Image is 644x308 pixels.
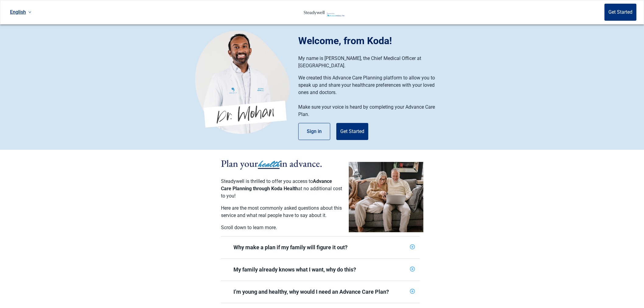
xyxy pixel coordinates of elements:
div: Why make a plan if my family will figure it out? [221,236,420,258]
p: Scroll down to learn more. [221,224,343,231]
p: Here are the most commonly asked questions about this service and what real people have to say ab... [221,205,343,219]
p: My name is [PERSON_NAME], the Chief Medical Officer at [GEOGRAPHIC_DATA]. [298,55,443,69]
span: plus-circle [410,267,415,271]
button: Get Started [604,4,636,21]
div: Welcome, from Koda! [298,33,449,48]
span: in advance. [280,157,322,170]
div: Why make a plan if my family will figure it out? [233,244,408,251]
div: I’m young and healthy, why would I need an Advance Care Plan? [221,281,420,303]
span: health [258,157,280,171]
span: Steadywell is thrilled to offer you access to [221,178,313,184]
a: Current language: English [8,7,34,17]
img: Koda Health [195,30,290,134]
span: plus-circle [410,289,415,294]
button: Sign in [298,123,330,140]
span: Plan your [221,157,258,170]
div: I’m young and healthy, why would I need an Advance Care Plan? [233,288,408,296]
div: My family already knows what I want, why do this? [221,259,420,281]
p: We created this Advance Care Planning platform to allow you to speak up and share your healthcare... [298,74,443,96]
span: down [28,11,31,14]
p: Make sure your voice is heard by completing your Advance Care Plan. [298,103,443,118]
img: Koda Health [288,7,350,17]
img: planSectionCouple-CV0a0q8G.png [349,162,423,232]
button: Get Started [336,123,368,140]
span: plus-circle [410,244,415,249]
div: My family already knows what I want, why do this? [233,266,408,273]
